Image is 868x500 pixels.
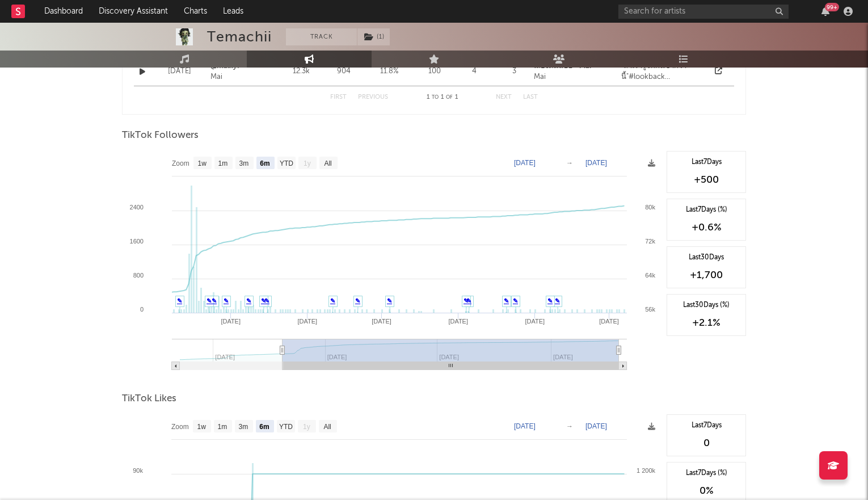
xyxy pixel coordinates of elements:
text: Zoom [171,423,189,431]
div: 100 [420,66,449,77]
text: 1m [218,423,227,431]
div: 12.3k [279,66,324,77]
text: 6m [259,423,269,431]
div: 904 [330,66,358,77]
div: 1 1 1 [411,91,473,104]
div: 11.8 % [364,66,415,77]
input: Search for artists [618,5,789,19]
div: Last 7 Days [673,157,740,167]
text: → [566,422,573,430]
span: of [446,95,453,100]
a: ✎ [177,297,182,304]
button: Previous [358,94,388,100]
a: ✎ [547,297,553,304]
button: Next [496,94,512,100]
div: 0 % [673,484,740,498]
text: All [323,423,331,431]
span: TikTok Likes [122,392,176,406]
a: ✎ [212,297,217,304]
button: (1) [357,28,390,45]
a: ✎ [466,297,471,304]
text: YTD [280,159,293,167]
a: ✎ [207,297,212,304]
a: ✎ [464,297,469,304]
div: Mai [534,72,591,83]
text: [DATE] [514,159,536,167]
text: 3m [239,423,248,431]
text: 80k [645,204,655,211]
text: 1 200k [637,467,656,474]
text: [DATE] [221,318,241,325]
div: 99 + [825,3,839,11]
text: 800 [133,272,144,279]
text: [DATE] [525,318,545,325]
text: Zoom [172,159,189,167]
text: 56k [645,306,655,313]
text: [DATE] [585,159,607,167]
text: 1m [218,159,228,167]
text: [DATE] [514,422,536,430]
a: ✎ [555,297,560,304]
div: 4 [454,66,494,77]
div: 3 [500,66,528,77]
a: ✎ [504,297,509,304]
a: ✎ [355,297,360,304]
button: Last [523,94,538,100]
div: Last 7 Days (%) [673,205,740,215]
text: 90k [133,467,143,474]
text: 64k [645,272,655,279]
div: Mai [210,72,273,83]
div: +0.6 % [673,221,740,234]
text: 1y [304,159,311,167]
div: +500 [673,173,740,187]
a: ✎ [513,297,518,304]
a: ✎ [330,297,335,304]
a: ✎ [264,297,269,304]
div: Last 30 Days [673,253,740,263]
text: All [324,159,331,167]
text: 2400 [130,204,144,211]
text: [DATE] [585,422,607,430]
div: Last 7 Days [673,421,740,431]
div: [DATE] [154,66,205,77]
div: +2.1 % [673,316,740,330]
a: เสียงต้นฉบับ - MaiMai [534,61,591,83]
div: Last 7 Days (%) [673,468,740,478]
span: ( 1 ) [357,28,390,45]
div: 0 [673,436,740,450]
text: 6m [260,159,269,167]
button: Track [286,28,357,45]
div: "ถ้าเรารู้จักกันช้ากว่านี้"#lookback #lookbackedit #edit #fpy #foryou #viral @temachii [621,61,703,83]
text: [DATE] [297,318,317,325]
a: ✎ [224,297,229,304]
button: 99+ [821,7,829,16]
text: [DATE] [599,318,619,325]
text: YTD [279,423,293,431]
text: → [566,159,573,167]
text: [DATE] [372,318,391,325]
span: TikTok Followers [122,129,199,142]
text: 0 [140,306,144,313]
text: 72k [645,238,655,245]
text: 1600 [130,238,144,245]
button: First [330,94,347,100]
text: 1y [303,423,310,431]
a: ✎ [387,297,392,304]
text: [DATE] [448,318,468,325]
span: to [432,95,439,100]
text: 3m [239,159,249,167]
a: ✎ [261,297,266,304]
text: 1w [198,159,207,167]
text: 1w [197,423,207,431]
strong: เสียงต้นฉบับ - Mai [534,62,591,70]
div: Last 30 Days (%) [673,300,740,310]
div: Temachii [207,28,272,45]
a: ✎ [246,297,251,304]
div: +1,700 [673,268,740,282]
